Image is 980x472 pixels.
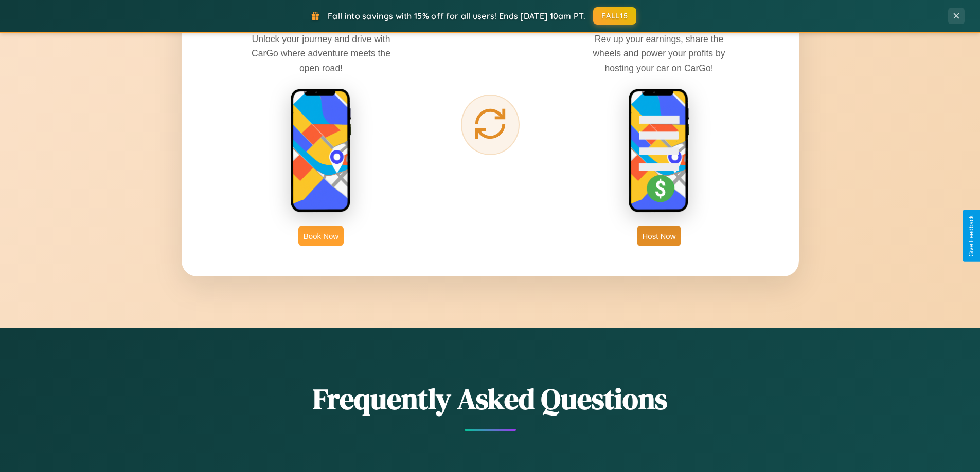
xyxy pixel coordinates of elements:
span: Fall into savings with 15% off for all users! Ends [DATE] 10am PT. [328,11,585,21]
img: rent phone [290,88,352,214]
img: host phone [628,88,690,214]
div: Give Feedback [968,215,975,257]
button: Host Now [637,226,681,246]
p: Rev up your earnings, share the wheels and power your profits by hosting your car on CarGo! [582,32,736,75]
button: Book Now [298,226,344,246]
button: FALL15 [593,7,636,25]
p: Unlock your journey and drive with CarGo where adventure meets the open road! [244,32,398,75]
h2: Frequently Asked Questions [182,379,799,419]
